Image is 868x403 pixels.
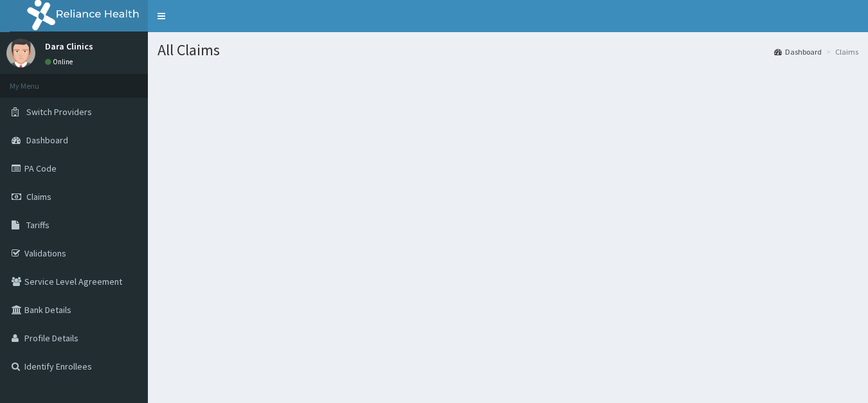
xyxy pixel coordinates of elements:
[26,219,50,231] span: Tariffs
[158,42,858,58] h1: All Claims
[26,191,51,202] span: Claims
[45,57,76,66] a: Online
[26,106,92,118] span: Switch Providers
[774,46,822,57] a: Dashboard
[26,134,68,146] span: Dashboard
[45,42,93,51] p: Dara Clinics
[6,39,35,67] img: User Image
[823,46,858,57] li: Claims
